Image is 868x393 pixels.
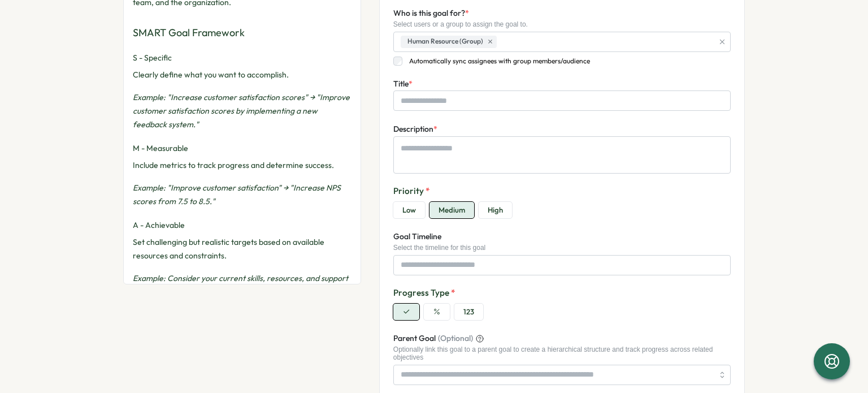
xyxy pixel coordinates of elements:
label: Automatically sync assignees with group members/audience [402,57,590,66]
button: High [479,202,512,219]
em: Example: "Improve customer satisfaction" → "Increase NPS scores from 7.5 to 8.5." [133,183,341,206]
h4: S - Specific [133,52,351,63]
div: Select users or a group to assign the goal to. [393,20,731,28]
em: Example: Consider your current skills, resources, and support needed. [133,273,348,297]
div: Optionally link this goal to a parent goal to create a hierarchical structure and track progress ... [393,346,731,362]
h4: M - Measurable [133,142,351,154]
label: Description [393,123,437,136]
label: Goal Timeline [393,231,441,243]
button: Medium [429,202,474,219]
span: Parent Goal [393,332,436,345]
em: Example: "Increase customer satisfaction scores" → "Improve customer satisfaction scores by imple... [133,92,350,129]
label: Progress Type [393,287,731,299]
span: Human Resource (Group) [407,36,483,47]
h4: A - Achievable [133,219,351,231]
h3: SMART Goal Framework [133,25,351,41]
button: Low [393,202,425,219]
label: Priority [393,185,731,197]
span: (Optional) [438,332,473,345]
p: Clearly define what you want to accomplish. [133,68,351,81]
button: 123 [454,304,483,321]
p: Set challenging but realistic targets based on available resources and constraints. [133,235,351,262]
label: Title [393,78,413,90]
label: Who is this goal for? [393,7,469,20]
div: Select the timeline for this goal [393,244,731,252]
p: Include metrics to track progress and determine success. [133,158,351,172]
